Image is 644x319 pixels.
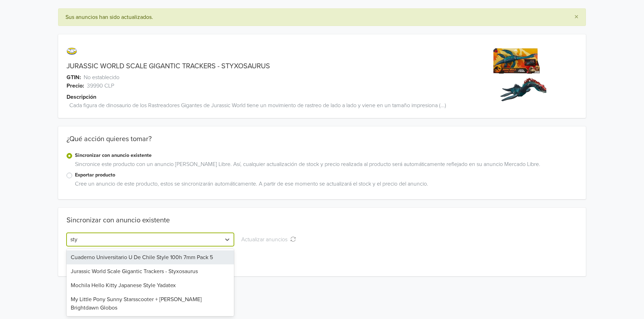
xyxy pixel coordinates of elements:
[87,82,114,90] span: 39990 CLP
[67,216,170,224] div: Sincronizar con anuncio existente
[84,73,119,82] span: No establecido
[67,264,234,278] div: Jurassic World Scale Gigantic Trackers - Styxosaurus
[493,48,546,101] img: product_image
[75,171,578,179] label: Exportar producto
[574,12,579,22] span: ×
[58,8,586,26] div: Sus anuncios han sido actualizados.
[237,233,300,246] button: Actualizar anuncios
[67,73,81,82] span: GTIN:
[241,236,290,243] span: Actualizar anuncios
[67,250,234,264] div: Cuaderno Universitario U De Chile Style 100h 7mm Pack 5
[67,278,234,292] div: Mochila Hello Kitty Japanese Style Yadatex
[69,101,446,110] span: Cada figura de dinosaurio de los Rastreadores Gigantes de Jurassic World tiene un movimiento de r...
[58,135,586,152] div: ¿Qué acción quieres tomar?
[67,62,270,70] a: JURASSIC WORLD SCALE GIGANTIC TRACKERS - STYXOSAURUS
[567,9,586,26] button: Close
[67,93,96,101] span: Descripción
[67,292,234,315] div: My Little Pony Sunny Starsscooter + [PERSON_NAME] Brightdawn Globos
[67,82,84,90] span: Precio:
[75,152,578,159] label: Sincronizar con anuncio existente
[72,160,578,171] div: Sincronice este producto con un anuncio [PERSON_NAME] Libre. Así, cualquier actualización de stoc...
[72,180,578,191] div: Cree un anuncio de este producto, estos se sincronizarán automáticamente. A partir de ese momento...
